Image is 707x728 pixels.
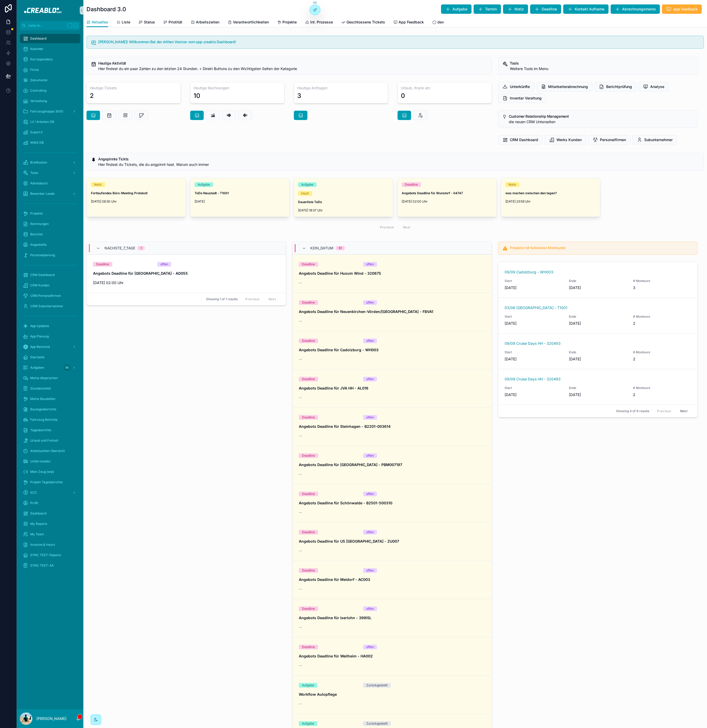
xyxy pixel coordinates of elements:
[20,321,80,331] a: App Updates
[405,182,418,187] div: Deadline
[30,522,47,526] span: My Reports
[20,107,80,116] a: Fahrzeugmappe 3000
[563,4,609,14] button: Kontakt Aufname
[633,285,691,290] span: 3
[30,386,51,391] span: Stundenzettel
[299,472,302,477] span: --
[633,315,691,319] span: # Monteure
[299,539,399,543] strong: Angebots Deadline für U5 [GEOGRAPHIC_DATA] - ZU007
[594,82,636,91] button: Berichtprüfung
[293,331,492,369] a: DeadlineoffenAngebots Deadline für Cadolzburg - WH003--
[569,315,627,319] span: Ende
[30,438,58,443] span: Urlaub und Freizeit
[87,254,286,293] a: DeadlineoffenAngebots Deadline für [GEOGRAPHIC_DATA] - AD055[DATE] 02:00 Uhr
[30,232,43,236] span: Berichte
[302,300,315,305] div: Deadline
[28,23,65,28] span: Jump to...
[346,20,385,25] span: Geschlossene Tickets
[64,365,70,371] div: 96
[30,211,43,216] span: Projekte
[432,17,444,28] a: dev
[20,302,80,311] a: CRM Subunternehmer
[299,462,402,467] strong: Angebots Deadline für [GEOGRAPHIC_DATA] - PBM007197
[277,17,297,28] a: Projekte
[30,480,63,484] span: Projekt Tagesberichte
[366,377,374,381] div: offen
[194,92,200,100] div: 10
[20,550,80,560] a: SYNC TEST: Reports
[20,281,80,290] a: CRM Kunden
[30,334,49,338] span: App Planung
[633,386,691,390] span: # Monteure
[633,321,691,326] span: 2
[606,84,632,89] span: Berichtprüfung
[302,530,315,535] div: Deadline
[86,17,108,27] a: Aktuelles
[498,298,697,333] a: 03/06 [GEOGRAPHIC_DATA] - T1001Start[DATE]Ende[DATE]# Monteure2
[293,561,492,599] a: DeadlineoffenAngebots Deadline für Meldorf - AC003--
[30,78,47,82] span: Dokumente
[122,20,130,25] span: Liste
[293,484,492,522] a: DeadlineoffenAngebots Deadline für Schönwalde - B2501-500310--
[569,350,627,354] span: Ende
[302,645,315,649] div: Deadline
[30,171,38,175] span: Tools
[20,530,80,539] a: My Team
[293,407,492,446] a: DeadlineoffenAngebots Deadline für Steinhagen - B2201-003614--
[98,61,487,65] h5: Heutige Aktivität
[310,246,333,251] span: KEIN_DATUM
[20,446,80,456] a: Arbeitszeiten Übersicht
[20,179,80,188] a: Adressbuch
[20,117,80,127] a: LV / Arbeiten DB
[17,30,83,577] div: scrollable content
[20,384,80,393] a: Stundenzettel
[505,386,563,390] span: Start
[341,17,385,28] a: Geschlossene Tickets
[30,511,46,516] span: Dashboard
[510,84,530,89] span: Unterkünfte
[402,191,463,195] strong: Angebots Deadline für Wunstorf - 04747
[293,254,492,293] a: DeadlineoffenAngebots Deadline für Husum Wind - 320675--
[20,425,80,435] a: Tagesberichte
[30,459,51,463] span: Unfall melden
[116,17,130,28] a: Liste
[498,369,697,405] a: 09/09 Cruise Days HH - 320493Start[DATE]Ende[DATE]# Monteure2
[514,7,524,12] span: Notiz
[302,377,315,381] div: Deadline
[505,269,553,275] a: 09/09 Cadolzburg - WH003
[30,222,49,226] span: Rechnungen
[30,192,54,196] span: Bewerber Leads
[293,637,492,675] a: DeadlineoffenAngebots Deadline für Weilheim - HA002--
[30,324,49,328] span: App Updates
[505,305,567,310] a: 03/06 [GEOGRAPHIC_DATA] - T1001
[366,338,374,343] div: offen
[96,262,109,267] div: Deadline
[622,7,656,12] span: Abrechnungsmemo
[505,321,563,326] span: [DATE]
[299,625,302,630] span: --
[588,135,630,145] button: Personalfirmen
[299,577,370,582] strong: Angebots Deadline für Meldorf - AC003
[505,376,561,382] span: 09/09 Cruise Days HH - 320493
[30,428,51,432] span: Tagesberichte
[30,543,55,547] span: Invoices & Hours
[30,449,65,453] span: Arbeitszeiten Übersicht
[366,645,374,649] div: offen
[30,99,47,103] span: Verwaltung
[293,293,492,331] a: DeadlineoffenAngebots Deadline für Neuenkirchen-Vörden/[GEOGRAPHIC_DATA] - FBVA1--
[30,553,61,557] span: SYNC TEST: Reports
[233,20,269,25] span: Verantwortlichkeiten
[505,279,563,283] span: Start
[73,23,78,28] span: K
[198,182,210,187] div: Aufgabe
[366,606,374,611] div: offen
[299,386,368,390] strong: Angebots Deadline für JVA HH - AL016
[498,93,546,103] button: Inventar Veraltung
[20,86,80,95] a: Controlling
[293,369,492,407] a: DeadlineoffenAngebots Deadline für JVA HH - AL016--
[302,568,315,573] div: Deadline
[569,386,627,390] span: Ende
[298,200,322,204] strong: Dauerliste ToDo
[569,279,627,283] span: Ende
